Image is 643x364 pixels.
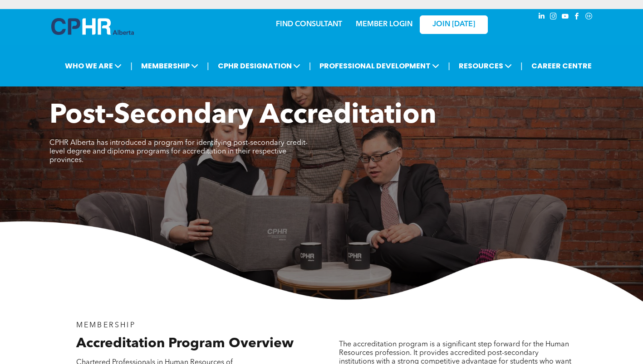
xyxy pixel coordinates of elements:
span: JOIN [DATE] [432,20,475,29]
span: WHO WE ARE [62,57,124,74]
a: facebook [572,11,582,24]
span: PROFESSIONAL DEVELOPMENT [317,57,442,74]
span: Post-Secondary Accreditation [49,102,437,129]
a: FIND CONSULTANT [276,21,342,28]
li: | [207,57,209,75]
li: | [130,57,133,75]
a: instagram [549,11,559,24]
span: RESOURCES [456,57,515,74]
span: Accreditation Program Overview [76,337,294,350]
a: JOIN [DATE] [420,15,488,34]
span: MEMBERSHIP [138,57,201,74]
span: CPHR DESIGNATION [215,57,303,74]
a: linkedin [537,11,547,24]
a: CAREER CENTRE [529,57,594,74]
li: | [448,57,450,75]
a: MEMBER LOGIN [356,21,412,28]
span: CPHR Alberta has introduced a program for identifying post-secondary credit-level degree and dipl... [49,139,308,164]
li: | [520,57,523,75]
li: | [309,57,311,75]
a: Social network [584,11,594,24]
span: MEMBERSHIP [76,322,136,329]
img: A blue and white logo for cp alberta [51,18,134,35]
a: youtube [560,11,570,24]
